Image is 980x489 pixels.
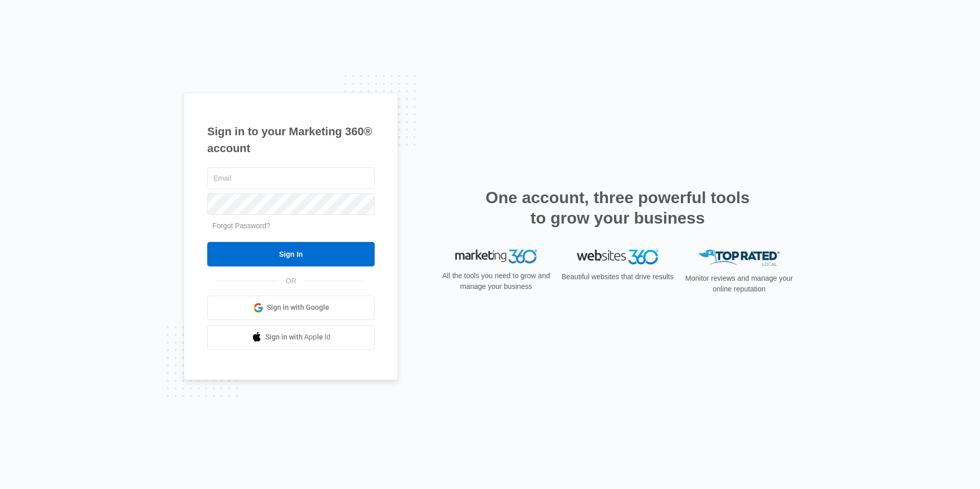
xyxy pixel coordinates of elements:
[267,302,329,313] span: Sign in with Google
[455,250,537,264] img: Marketing 360
[482,187,753,228] h2: One account, three powerful tools to grow your business
[698,250,780,266] img: Top Rated Local
[560,272,675,282] p: Beautiful websites that drive results
[207,123,375,157] h1: Sign in to your Marketing 360® account
[207,296,375,320] a: Sign in with Google
[682,273,796,295] p: Monitor reviews and manage your online reputation
[265,332,331,343] span: Sign in with Apple Id
[207,242,375,266] input: Sign In
[207,325,375,350] a: Sign in with Apple Id
[439,271,553,292] p: All the tools you need to grow and manage your business
[207,167,375,189] input: Email
[577,250,658,264] img: Websites 360
[279,276,304,286] span: OR
[212,222,271,230] a: Forgot Password?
